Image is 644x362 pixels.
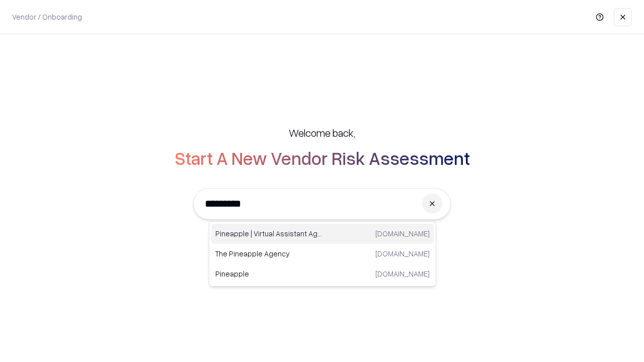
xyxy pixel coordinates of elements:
[215,248,323,259] p: The Pineapple Agency
[375,228,430,239] p: [DOMAIN_NAME]
[209,221,436,287] div: Suggestions
[375,268,430,279] p: [DOMAIN_NAME]
[215,228,323,239] p: Pineapple | Virtual Assistant Agency
[175,148,470,168] h2: Start A New Vendor Risk Assessment
[289,126,355,140] h5: Welcome back,
[215,268,323,279] p: Pineapple
[375,248,430,259] p: [DOMAIN_NAME]
[12,12,82,22] p: Vendor / Onboarding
